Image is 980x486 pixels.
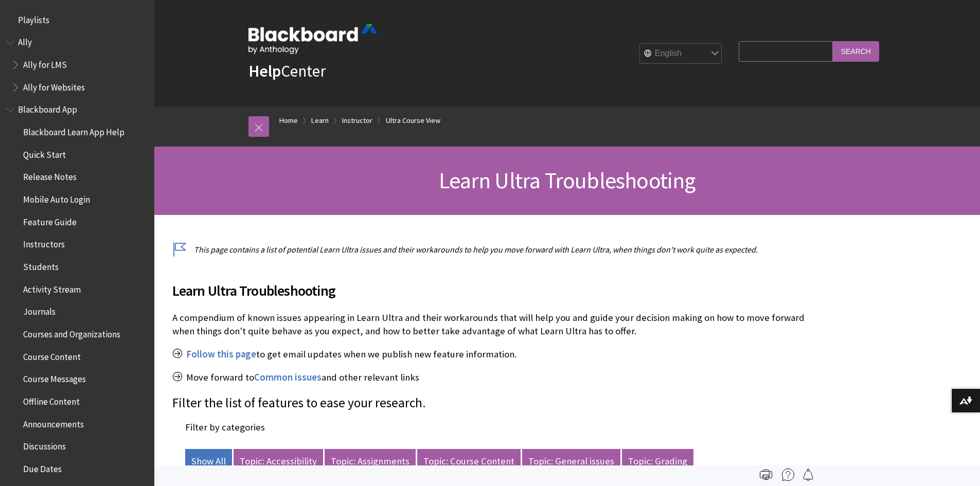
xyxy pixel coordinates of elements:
[18,11,49,25] span: Playlists
[23,371,86,385] span: Course Messages
[760,469,772,481] img: Print
[248,24,377,54] img: Blackboard by Anthology
[6,11,148,29] nav: Book outline for Playlists
[248,61,326,81] a: HelpCenter
[386,114,440,127] a: Ultra Course View
[172,311,810,338] p: A compendium of known issues appearing in Learn Ultra and their workarounds that will help you an...
[23,438,66,452] span: Discussions
[342,114,372,127] a: Instructor
[325,449,416,474] a: Topic: Assignments
[172,394,810,412] p: Filter the list of features to ease your research.
[234,449,323,474] a: Topic: Accessibility
[833,41,879,61] input: Search
[439,166,695,194] span: Learn Ultra Troubleshooting
[23,303,56,317] span: Journals
[23,258,59,272] span: Students
[417,449,521,474] a: Topic: Course Content
[23,169,77,183] span: Release Notes
[23,281,81,295] span: Activity Stream
[311,114,329,127] a: Learn
[279,114,298,127] a: Home
[18,34,32,48] span: Ally
[172,267,810,301] h2: Learn Ultra Troubleshooting
[186,348,256,360] span: Follow this page
[782,469,794,481] img: More help
[186,348,256,361] a: Follow this page
[23,326,120,339] span: Courses and Organizations
[522,449,620,474] a: Topic: General issues
[23,191,90,205] span: Mobile Auto Login
[172,371,810,384] p: Move forward to and other relevant links
[23,393,80,407] span: Offline Content
[23,348,81,362] span: Course Content
[23,146,66,160] span: Quick Start
[802,469,814,481] img: Follow this page
[23,79,85,93] span: Ally for Websites
[18,101,77,115] span: Blackboard App
[622,449,693,474] a: Topic: Grading
[185,449,232,474] a: Show All
[23,56,67,70] span: Ally for LMS
[248,61,281,81] strong: Help
[23,416,84,429] span: Announcements
[185,421,265,433] label: Filter by categories
[23,213,77,227] span: Feature Guide
[6,34,148,96] nav: Book outline for Anthology Ally Help
[23,123,124,137] span: Blackboard Learn App Help
[640,44,722,64] select: Site Language Selector
[23,236,65,250] span: Instructors
[172,244,810,255] p: This page contains a list of potential Learn Ultra issues and their workarounds to help you move ...
[172,348,810,361] p: to get email updates when we publish new feature information.
[23,460,62,474] span: Due Dates
[254,371,322,384] a: Common issues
